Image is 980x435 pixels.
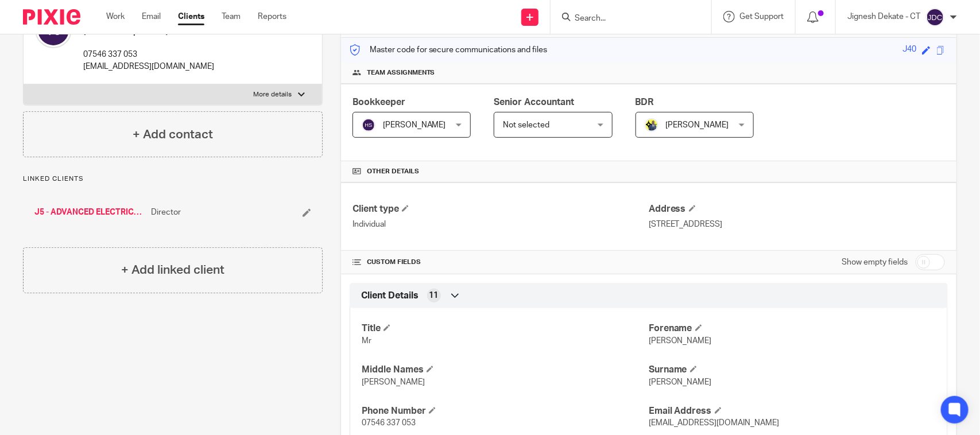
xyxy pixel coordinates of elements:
[367,68,435,77] span: Team assignments
[23,9,80,25] img: Pixie
[649,419,780,427] span: [EMAIL_ADDRESS][DOMAIN_NAME]
[361,290,419,302] span: Client Details
[23,174,323,184] p: Linked clients
[254,90,292,99] p: More details
[649,203,945,215] h4: Address
[178,11,204,22] a: Clients
[649,337,712,345] span: [PERSON_NAME]
[649,323,936,335] h4: Forename
[353,258,649,267] h4: CUSTOM FIELDS
[151,207,181,218] span: Director
[494,98,574,107] span: Senior Accountant
[362,323,649,335] h4: Title
[367,167,419,176] span: Other details
[142,11,161,22] a: Email
[739,13,784,21] span: Get Support
[353,219,649,230] p: Individual
[258,11,286,22] a: Reports
[503,121,549,129] span: Not selected
[222,11,241,22] a: Team
[383,121,446,129] span: [PERSON_NAME]
[645,118,659,132] img: Dennis-Starbridge.jpg
[350,44,548,56] p: Master code for secure communications and files
[121,261,224,279] h4: + Add linked client
[353,98,405,107] span: Bookkeeper
[362,118,375,132] img: svg%3E
[83,49,214,60] p: 07546 337 053
[362,378,425,386] span: [PERSON_NAME]
[842,257,908,268] label: Show empty fields
[353,203,649,215] h4: Client type
[362,337,371,345] span: Mr
[429,290,439,301] span: 11
[362,419,416,427] span: 07546 337 053
[649,378,712,386] span: [PERSON_NAME]
[666,121,729,129] span: [PERSON_NAME]
[649,219,945,230] p: [STREET_ADDRESS]
[926,8,944,26] img: svg%3E
[902,44,916,57] div: J40
[83,61,214,72] p: [EMAIL_ADDRESS][DOMAIN_NAME]
[649,364,936,376] h4: Surname
[847,11,920,22] p: Jignesh Dekate - CT
[106,11,125,22] a: Work
[362,364,649,376] h4: Middle Names
[133,126,213,143] h4: + Add contact
[574,14,677,24] input: Search
[636,98,654,107] span: BDR
[362,405,649,417] h4: Phone Number
[34,207,145,218] a: J5 - ADVANCED ELECTRICAL MANAGEMENT SERVICES LTD
[649,405,936,417] h4: Email Address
